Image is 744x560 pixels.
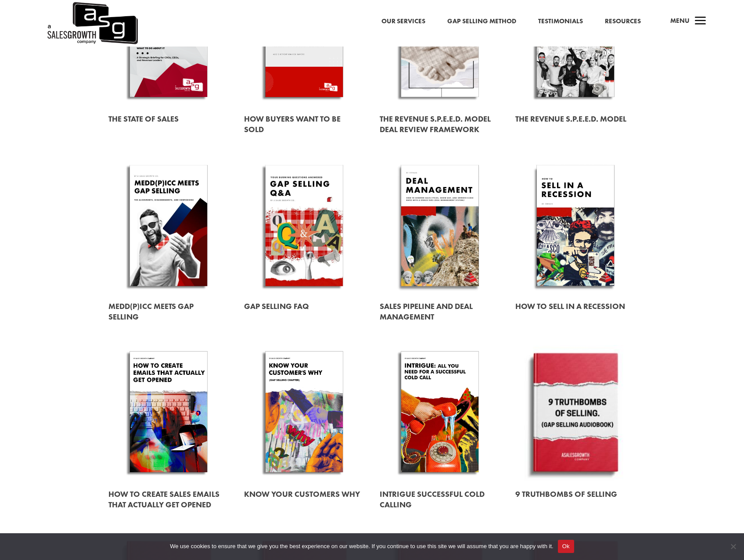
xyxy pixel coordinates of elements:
span: No [729,542,737,551]
a: Resources [605,16,641,27]
a: Our Services [381,16,425,27]
span: We use cookies to ensure that we give you the best experience on our website. If you continue to ... [170,542,553,551]
button: Ok [558,540,574,553]
span: a [692,13,709,30]
a: Gap Selling Method [447,16,516,27]
span: Menu [670,16,690,25]
a: Testimonials [538,16,583,27]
